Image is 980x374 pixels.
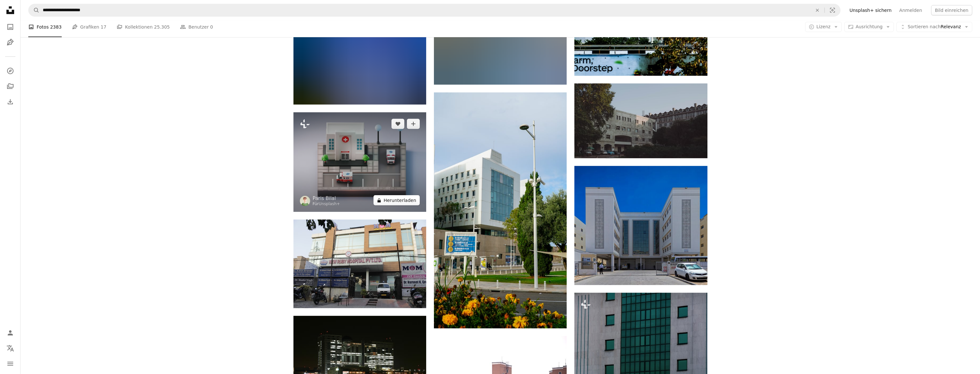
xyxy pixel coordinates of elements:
[293,57,426,63] a: Ein hohes Gebäude liegt neben einem üppig grünen Wald
[29,4,40,16] button: Unsplash suchen
[434,207,567,213] a: Ein modernes weißes Gebäude mit umgebendem Grün.
[293,112,426,212] img: Ein stilisiertes Krankenhaus mit eintreffenden Krankenwagen.
[293,357,426,362] a: Skyline der Stadt bei Nacht
[28,4,841,17] form: Finden Sie Bildmaterial auf der ganzen Webseite
[319,202,340,206] a: Unsplash+
[816,24,831,29] span: Lizenz
[895,5,926,15] a: Anmelden
[4,4,17,18] a: Startseite — Unsplash
[574,222,707,228] a: Ein weißes Auto, das vor einem Gebäude geparkt ist
[313,202,340,207] div: Für
[373,195,419,205] button: Herunterladen
[72,17,106,37] a: Grafiken 17
[4,342,17,355] button: Sprache
[293,261,426,266] a: Ein Gebäude, vor dem ein Motorrad geparkt ist
[896,22,972,32] button: Sortieren nachRelevanz
[574,166,707,285] img: Ein weißes Auto, das vor einem Gebäude geparkt ist
[4,357,17,370] button: Menü
[844,22,894,32] button: Ausrichtung
[4,36,17,49] a: Grafiken
[856,24,883,29] span: Ausrichtung
[908,24,941,29] span: Sortieren nach
[391,119,404,129] button: Gefällt mir
[434,92,567,328] img: Ein modernes weißes Gebäude mit umgebendem Grün.
[574,334,707,340] a: Moderne Gebäudefassade mit grün getönten Fenstern
[4,80,17,93] a: Kollektionen
[293,16,426,105] img: Ein hohes Gebäude liegt neben einem üppig grünen Wald
[846,5,895,15] a: Unsplash+ sichern
[805,22,842,32] button: Lizenz
[574,118,707,124] a: ein großes Gebäude mit einer Uhr an der Vorderseite
[313,195,340,202] a: Paris Bilal
[4,95,17,108] a: Bisherige Downloads
[154,23,170,30] span: 25.305
[4,21,17,33] a: Fotos
[810,4,824,16] button: Löschen
[931,5,972,15] button: Bild einreichen
[574,83,707,158] img: ein großes Gebäude mit einer Uhr an der Vorderseite
[101,23,106,30] span: 17
[825,4,840,16] button: Visuelle Suche
[4,326,17,339] a: Anmelden / Registrieren
[180,17,213,37] a: Benutzer 0
[210,23,213,30] span: 0
[293,159,426,165] a: Ein stilisiertes Krankenhaus mit eintreffenden Krankenwagen.
[300,196,310,206] img: Zum Profil von Paris Bilal
[293,220,426,308] img: Ein Gebäude, vor dem ein Motorrad geparkt ist
[4,65,17,77] a: Entdecken
[908,24,961,30] span: Relevanz
[117,17,170,37] a: Kollektionen 25.305
[407,119,420,129] button: Zu Kollektion hinzufügen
